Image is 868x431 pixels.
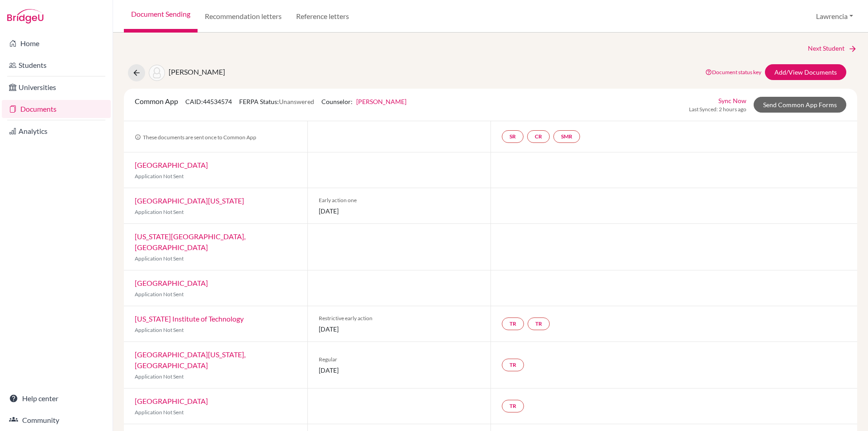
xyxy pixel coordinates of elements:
[808,43,857,53] a: Next Student
[2,78,111,96] a: Universities
[135,279,208,287] a: [GEOGRAPHIC_DATA]
[2,389,111,407] a: Help center
[319,206,480,216] span: [DATE]
[2,122,111,140] a: Analytics
[135,350,245,369] a: [GEOGRAPHIC_DATA][US_STATE], [GEOGRAPHIC_DATA]
[502,359,524,371] a: TR
[135,397,208,405] a: [GEOGRAPHIC_DATA]
[754,97,846,113] a: Send Common App Forms
[765,64,846,80] a: Add/View Documents
[553,130,580,143] a: SMR
[319,314,480,322] span: Restrictive early action
[135,314,244,323] a: [US_STATE] Institute of Technology
[135,134,256,141] span: These documents are sent once to Common App
[279,98,314,105] span: Unanswered
[135,255,184,262] span: Application Not Sent
[527,130,550,143] a: CR
[2,100,111,118] a: Documents
[812,8,857,25] button: Lawrencia
[239,98,314,105] span: FERPA Status:
[135,196,244,205] a: [GEOGRAPHIC_DATA][US_STATE]
[135,409,184,416] span: Application Not Sent
[319,355,480,364] span: Regular
[528,317,550,330] a: TR
[135,291,184,298] span: Application Not Sent
[135,327,184,333] span: Application Not Sent
[356,98,406,105] a: [PERSON_NAME]
[185,98,232,105] span: CAID: 44534574
[135,173,184,180] span: Application Not Sent
[321,98,406,105] span: Counselor:
[169,67,225,76] span: [PERSON_NAME]
[2,56,111,74] a: Students
[689,105,746,114] span: Last Synced: 2 hours ago
[135,373,184,380] span: Application Not Sent
[135,232,245,251] a: [US_STATE][GEOGRAPHIC_DATA], [GEOGRAPHIC_DATA]
[705,69,761,76] a: Document status key
[135,161,208,169] a: [GEOGRAPHIC_DATA]
[502,400,524,412] a: TR
[2,411,111,429] a: Community
[135,208,184,215] span: Application Not Sent
[135,97,178,105] span: Common App
[502,317,524,330] a: TR
[502,130,524,143] a: SR
[7,9,43,24] img: Bridge-U
[319,196,480,204] span: Early action one
[319,365,480,375] span: [DATE]
[718,96,746,105] a: Sync Now
[2,34,111,52] a: Home
[319,324,480,334] span: [DATE]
